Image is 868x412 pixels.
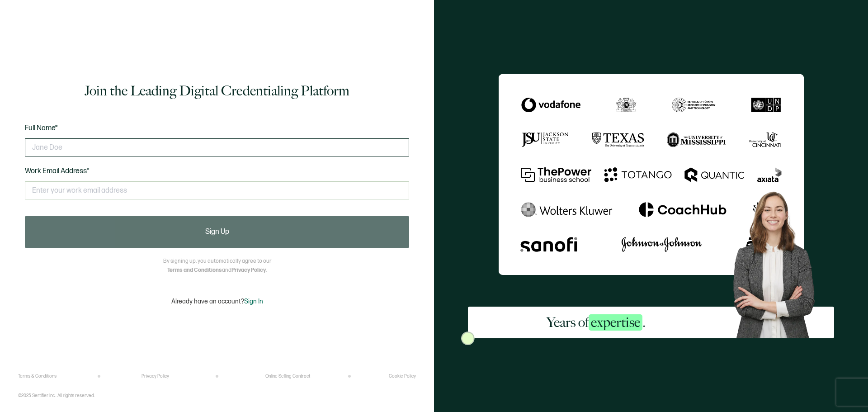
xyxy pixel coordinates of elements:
[265,374,310,379] a: Online Selling Contract
[167,267,222,274] a: Terms and Conditions
[25,216,409,248] button: Sign Up
[589,314,642,331] span: expertise
[18,393,95,398] p: ©2025 Sertifier Inc.. All rights reserved.
[389,374,416,379] a: Cookie Policy
[461,331,475,345] img: Sertifier Signup
[25,138,409,156] input: Jane Doe
[25,124,58,133] span: Full Name*
[171,298,263,305] p: Already have an account?
[724,184,834,338] img: Sertifier Signup - Years of <span class="strong-h">expertise</span>. Hero
[25,181,409,199] input: Enter your work email address
[85,82,349,100] h1: Join the Leading Digital Credentialing Platform
[142,374,169,379] a: Privacy Policy
[163,257,271,275] p: By signing up, you automatically agree to our and .
[244,298,263,305] span: Sign In
[205,228,229,236] span: Sign Up
[499,74,804,275] img: Sertifier Signup - Years of <span class="strong-h">expertise</span>.
[18,374,57,379] a: Terms & Conditions
[547,313,646,331] h2: Years of .
[25,167,90,175] span: Work Email Address*
[231,267,266,274] a: Privacy Policy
